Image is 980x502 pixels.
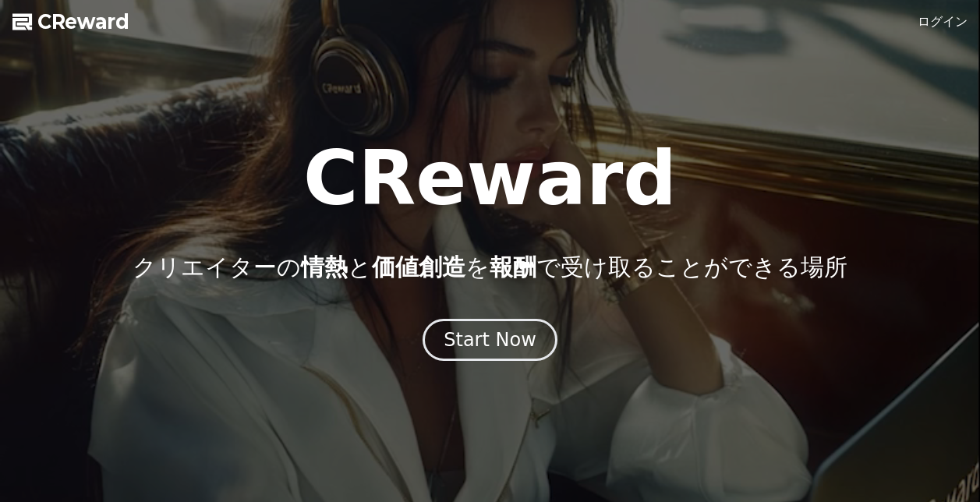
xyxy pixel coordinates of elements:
h1: CReward [303,141,677,216]
a: ログイン [918,12,968,31]
span: 情熱 [301,253,348,281]
span: CReward [37,9,129,34]
button: Start Now [423,319,557,361]
span: 報酬 [490,253,536,281]
a: CReward [12,9,129,34]
div: Start Now [444,327,536,352]
a: Start Now [423,334,557,349]
span: 価値創造 [372,253,465,281]
p: クリエイターの と を で受け取ることができる場所 [133,253,847,281]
